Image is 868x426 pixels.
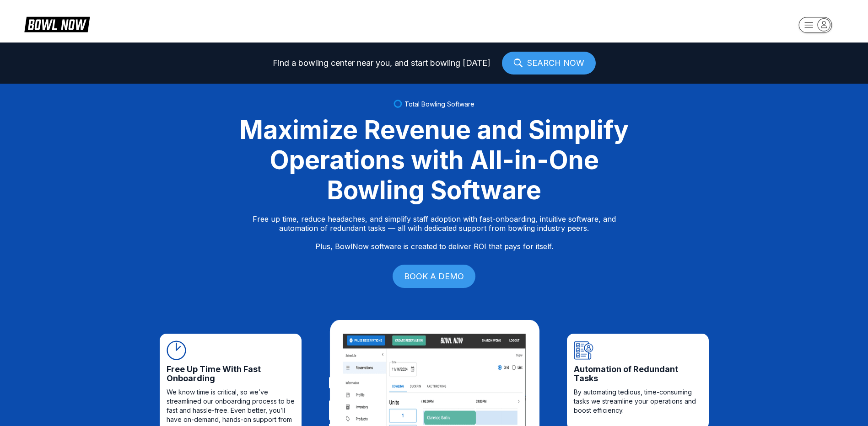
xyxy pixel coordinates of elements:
span: Free Up Time With Fast Onboarding [167,365,295,383]
span: Total Bowling Software [404,100,474,108]
span: Automation of Redundant Tasks [574,365,702,383]
a: SEARCH NOW [502,52,596,75]
span: By automating tedious, time-consuming tasks we streamline your operations and boost efficiency. [574,388,702,415]
p: Free up time, reduce headaches, and simplify staff adoption with fast-onboarding, intuitive softw... [253,214,616,251]
div: Maximize Revenue and Simplify Operations with All-in-One Bowling Software [228,115,640,205]
span: Find a bowling center near you, and start bowling [DATE] [273,59,491,68]
a: BOOK A DEMO [393,265,475,288]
